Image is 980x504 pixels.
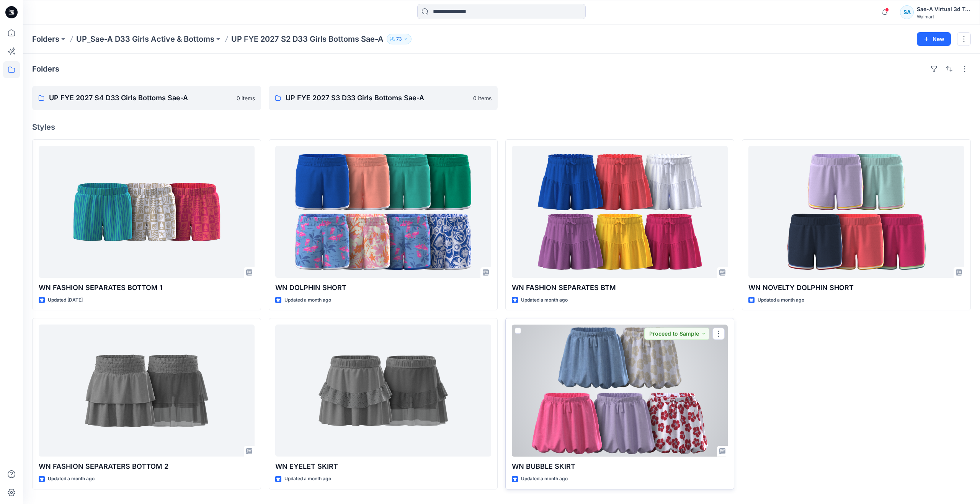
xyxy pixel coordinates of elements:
[39,282,255,293] p: WN FASHION SEPARATES BOTTOM 1
[32,86,261,110] a: UP FYE 2027 S4 D33 Girls Bottoms Sae-A0 items
[286,93,469,103] p: UP FYE 2027 S3 D33 Girls Bottoms Sae-A
[48,296,83,304] p: Updated [DATE]
[917,5,970,14] div: Sae-A Virtual 3d Team
[512,146,728,278] a: WN FASHION SEPARATES BTM
[917,32,951,46] button: New
[39,325,255,457] a: WN FASHION SEPARATERS BOTTOM 2
[48,475,95,483] p: Updated a month ago
[275,461,491,472] p: WN EYELET SKIRT
[387,34,412,44] button: 73
[32,122,971,132] h4: Styles
[231,34,384,44] p: UP FYE 2027 S2 D33 Girls Bottoms Sae-A
[396,35,402,43] p: 73
[748,146,964,278] a: WN NOVELTY DOLPHIN SHORT
[512,282,728,293] p: WN FASHION SEPARATES BTM
[521,296,568,304] p: Updated a month ago
[39,461,255,472] p: WN FASHION SEPARATERS BOTTOM 2
[473,94,492,102] p: 0 items
[39,146,255,278] a: WN FASHION SEPARATES BOTTOM 1
[758,296,804,304] p: Updated a month ago
[512,325,728,457] a: WN BUBBLE SKIRT
[32,34,59,44] a: Folders
[275,325,491,457] a: WN EYELET SKIRT
[284,296,331,304] p: Updated a month ago
[275,146,491,278] a: WN DOLPHIN SHORT
[512,461,728,472] p: WN BUBBLE SKIRT
[284,475,331,483] p: Updated a month ago
[76,34,214,44] a: UP_Sae-A D33 Girls Active & Bottoms
[748,282,964,293] p: WN NOVELTY DOLPHIN SHORT
[49,93,232,103] p: UP FYE 2027 S4 D33 Girls Bottoms Sae-A
[900,5,914,19] div: SA
[32,64,59,73] h4: Folders
[521,475,568,483] p: Updated a month ago
[275,282,491,293] p: WN DOLPHIN SHORT
[917,14,970,20] div: Walmart
[269,86,498,110] a: UP FYE 2027 S3 D33 Girls Bottoms Sae-A0 items
[237,94,255,102] p: 0 items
